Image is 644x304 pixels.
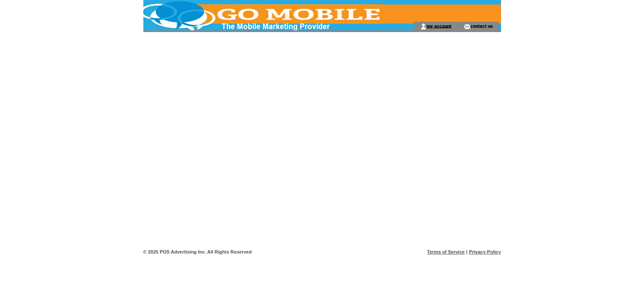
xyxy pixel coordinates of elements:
a: contact us [470,23,493,29]
a: Terms of Service [427,249,465,254]
a: Privacy Policy [469,249,501,254]
img: contact_us_icon.gif;jsessionid=ABE3085D465F8B0E6E373BB91CB2089A [464,23,470,30]
span: | [466,249,467,254]
img: account_icon.gif;jsessionid=ABE3085D465F8B0E6E373BB91CB2089A [420,23,427,30]
span: © 2025 POS Advertising Inc. All Rights Reserved [143,249,252,254]
a: my account [427,23,451,29]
